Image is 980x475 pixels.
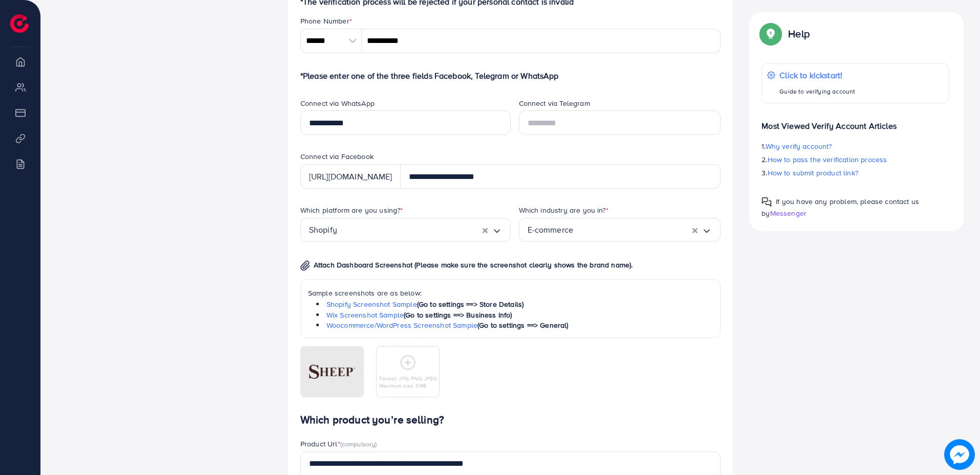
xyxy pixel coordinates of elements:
img: img uploaded [307,346,358,397]
p: Maximum size: 5MB [379,382,437,389]
p: 3. [761,167,949,179]
div: Search for option [300,218,511,242]
span: How to submit product link? [768,168,858,178]
button: Clear Selected [692,224,698,236]
a: Shopify Screenshot Sample [326,299,417,309]
a: Wix Screenshot Sample [326,310,404,320]
input: Search for option [337,222,483,238]
img: img [300,260,310,271]
img: Popup guide [761,25,780,43]
span: Shopify [309,222,337,238]
span: (compulsory) [340,439,377,448]
label: Product Url [300,439,377,449]
img: Popup guide [761,197,772,207]
label: Connect via Facebook [300,151,374,162]
input: Search for option [573,222,692,238]
p: Click to kickstart! [779,69,855,81]
span: How to pass the verification process [768,154,887,165]
div: Search for option [519,218,721,242]
label: Connect via Telegram [519,98,590,108]
label: Which platform are you using? [300,205,403,215]
img: logo [10,14,29,33]
img: image [944,439,975,470]
span: If you have any problem, please contact us by [761,196,919,218]
p: Help [788,28,810,40]
label: Phone Number [300,16,352,26]
span: (Go to settings ==> General) [477,320,568,330]
span: Messenger [770,208,807,218]
span: Attach Dashboard Screenshot (Please make sure the screenshot clearly shows the brand name). [314,260,633,270]
p: 2. [761,153,949,166]
p: Most Viewed Verify Account Articles [761,111,949,132]
div: [URL][DOMAIN_NAME] [300,164,401,189]
p: *Please enter one of the three fields Facebook, Telegram or WhatsApp [300,70,721,82]
h4: Which product you’re selling? [300,414,721,426]
span: (Go to settings ==> Store Details) [417,299,524,309]
span: E-commerce [528,222,574,238]
button: Clear Selected [483,224,488,236]
p: Guide to verifying account [779,85,855,98]
label: Which industry are you in? [519,205,608,215]
p: 1. [761,140,949,152]
p: Sample screenshots are as below: [308,287,713,299]
label: Connect via WhatsApp [300,98,375,108]
p: Format: JPG, PNG, JPEG [379,375,437,382]
a: Woocommerce/WordPress Screenshot Sample [326,320,477,330]
span: Why verify account? [766,141,832,151]
span: (Go to settings ==> Business Info) [404,310,512,320]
